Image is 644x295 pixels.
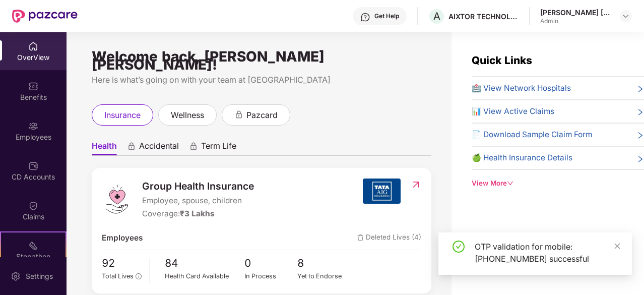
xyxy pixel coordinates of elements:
span: wellness [171,109,204,122]
div: Get Help [374,12,399,20]
span: check-circle [453,241,465,253]
span: info-circle [136,273,141,279]
div: animation [189,142,198,151]
div: Settings [23,271,56,281]
span: Term Life [201,141,236,155]
span: right [636,154,644,164]
span: Health [92,141,117,155]
img: svg+xml;base64,PHN2ZyBpZD0iQmVuZWZpdHMiIHhtbG5zPSJodHRwOi8vd3d3LnczLm9yZy8yMDAwL3N2ZyIgd2lkdGg9Ij... [28,81,38,91]
span: Total Lives [102,272,134,280]
div: In Process [244,271,298,281]
img: insurerIcon [363,179,401,204]
span: 🏥 View Network Hospitals [472,82,571,94]
div: Welcome back, [PERSON_NAME] [PERSON_NAME]! [92,52,431,69]
span: right [636,131,644,141]
span: right [636,84,644,94]
div: Coverage: [142,208,254,220]
span: insurance [104,109,141,122]
img: svg+xml;base64,PHN2ZyB4bWxucz0iaHR0cDovL3d3dy53My5vcmcvMjAwMC9zdmciIHdpZHRoPSIyMSIgaGVpZ2h0PSIyMC... [28,241,38,251]
span: 8 [297,255,351,272]
span: 🍏 Health Insurance Details [472,152,572,164]
img: logo [102,184,132,214]
span: 📄 Download Sample Claim Form [472,129,592,141]
img: svg+xml;base64,PHN2ZyBpZD0iQ0RfQWNjb3VudHMiIGRhdGEtbmFtZT0iQ0QgQWNjb3VudHMiIHhtbG5zPSJodHRwOi8vd3... [28,161,38,171]
div: [PERSON_NAME] [PERSON_NAME] [540,8,611,17]
div: animation [234,110,243,119]
span: close [614,243,621,250]
img: svg+xml;base64,PHN2ZyBpZD0iSG9tZSIgeG1sbnM9Imh0dHA6Ly93d3cudzMub3JnLzIwMDAvc3ZnIiB3aWR0aD0iMjAiIG... [28,41,38,51]
img: svg+xml;base64,PHN2ZyBpZD0iSGVscC0zMngzMiIgeG1sbnM9Imh0dHA6Ly93d3cudzMub3JnLzIwMDAvc3ZnIiB3aWR0aD... [360,12,370,22]
img: svg+xml;base64,PHN2ZyBpZD0iU2V0dGluZy0yMHgyMCIgeG1sbnM9Imh0dHA6Ly93d3cudzMub3JnLzIwMDAvc3ZnIiB3aW... [11,271,21,281]
div: Admin [540,17,611,25]
img: svg+xml;base64,PHN2ZyBpZD0iQ2xhaW0iIHhtbG5zPSJodHRwOi8vd3d3LnczLm9yZy8yMDAwL3N2ZyIgd2lkdGg9IjIwIi... [28,201,38,211]
img: svg+xml;base64,PHN2ZyBpZD0iRHJvcGRvd24tMzJ4MzIiIHhtbG5zPSJodHRwOi8vd3d3LnczLm9yZy8yMDAwL3N2ZyIgd2... [622,12,630,20]
span: Group Health Insurance [142,179,254,194]
span: pazcard [246,109,278,122]
div: Stepathon [1,252,66,262]
span: right [636,107,644,117]
span: ₹3 Lakhs [180,209,215,218]
div: animation [127,142,136,151]
div: Health Card Available [165,271,244,281]
span: 84 [165,255,244,272]
span: down [507,180,513,187]
span: Employees [102,232,143,244]
img: New Pazcare Logo [12,10,78,23]
span: Quick Links [472,54,532,67]
span: 0 [244,255,298,272]
div: Yet to Endorse [297,271,351,281]
span: 92 [102,255,142,272]
img: deleteIcon [357,234,364,241]
span: Accidental [139,141,179,155]
img: svg+xml;base64,PHN2ZyBpZD0iRW1wbG95ZWVzIiB4bWxucz0iaHR0cDovL3d3dy53My5vcmcvMjAwMC9zdmciIHdpZHRoPS... [28,121,38,131]
div: AIXTOR TECHNOLOGIES LLP [448,12,519,21]
img: RedirectIcon [411,180,421,190]
div: View More [472,178,644,189]
span: Deleted Lives (4) [357,232,421,244]
span: A [433,10,440,22]
span: Employee, spouse, children [142,195,254,207]
div: Here is what’s going on with your team at [GEOGRAPHIC_DATA] [92,74,431,86]
span: 📊 View Active Claims [472,105,554,117]
div: OTP validation for mobile: [PHONE_NUMBER] successful [475,241,620,265]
